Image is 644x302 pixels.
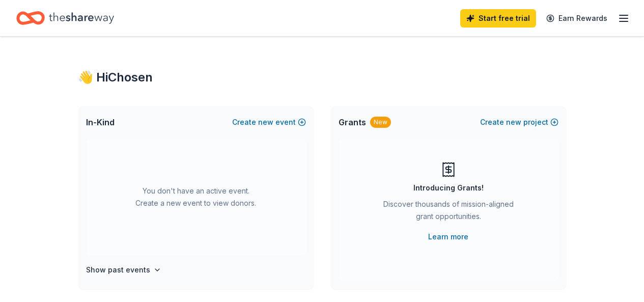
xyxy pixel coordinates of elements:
[506,116,521,128] span: new
[540,9,613,28] a: Earn Rewards
[480,116,558,128] button: Createnewproject
[86,139,306,256] div: You don't have an active event. Create a new event to view donors.
[86,264,161,276] button: Show past events
[78,69,567,86] div: 👋 Hi Chosen
[460,9,536,28] a: Start free trial
[379,198,518,227] div: Discover thousands of mission-aligned grant opportunities.
[86,264,150,276] h4: Show past events
[232,116,306,128] button: Createnewevent
[428,231,468,243] a: Learn more
[16,6,114,30] a: Home
[413,182,484,194] div: Introducing Grants!
[258,116,273,128] span: new
[86,116,115,128] span: In-Kind
[339,116,366,128] span: Grants
[370,117,391,128] div: New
